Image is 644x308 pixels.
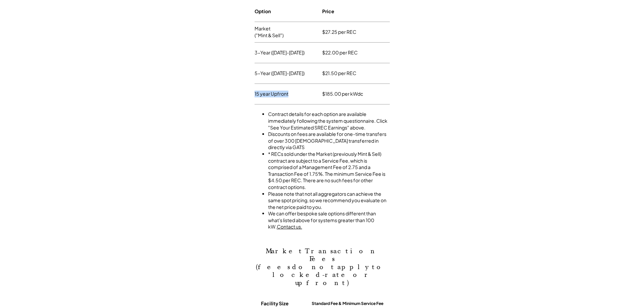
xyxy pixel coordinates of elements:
li: Please note that not all aggregators can achieve the same spot pricing, so we recommend you evalu... [268,191,390,211]
div: $22.00 per REC [322,48,358,58]
div: Market ("Mint & Sell") [255,24,284,40]
div: $21.50 per REC [322,68,356,78]
a: Contact us. [277,223,302,230]
div: $185.00 per kWdc [322,89,363,99]
li: * RECs sold under the Market (previously Mint & Sell) contract are subject to a Service Fee, whic... [268,151,390,191]
div: 15 year Upfront [255,89,288,99]
h2: Market Transaction Fees (fees do not apply to locked-rate or upfront) [255,247,390,297]
div: $27.25 per REC [322,27,356,37]
div: 3-Year ([DATE]-[DATE]) [255,48,305,58]
li: Contract details for each option are available immediately following the system questionnaire. Cl... [268,111,390,131]
li: We can offer bespoke sale options different than what's listed above for systems greater than 100... [268,210,390,230]
li: Discounts on fees are available for one-time transfers of over 300 [DEMOGRAPHIC_DATA] transferred... [268,131,390,151]
div: Price [322,6,334,17]
div: 5-Year ([DATE]-[DATE]) [255,68,305,78]
div: Option [255,6,271,17]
